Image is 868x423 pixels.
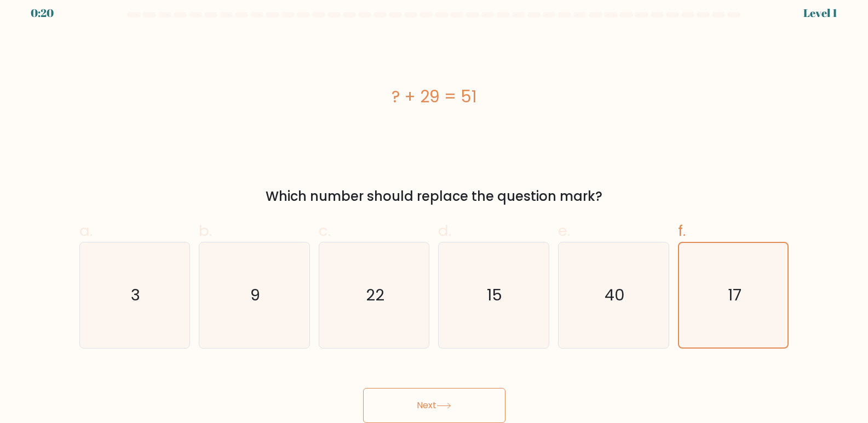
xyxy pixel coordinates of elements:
[558,220,570,241] span: e.
[678,220,686,241] span: f.
[31,5,54,21] div: 0:20
[319,220,331,241] span: c.
[250,285,260,306] text: 9
[199,220,212,241] span: b.
[363,388,505,423] button: Next
[79,220,93,241] span: a.
[487,285,503,306] text: 15
[86,187,783,206] div: Which number should replace the question mark?
[605,285,625,306] text: 40
[131,285,140,306] text: 3
[366,285,384,306] text: 22
[438,220,451,241] span: d.
[79,84,789,109] div: ? + 29 = 51
[803,5,837,21] div: Level 1
[728,284,741,306] text: 17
